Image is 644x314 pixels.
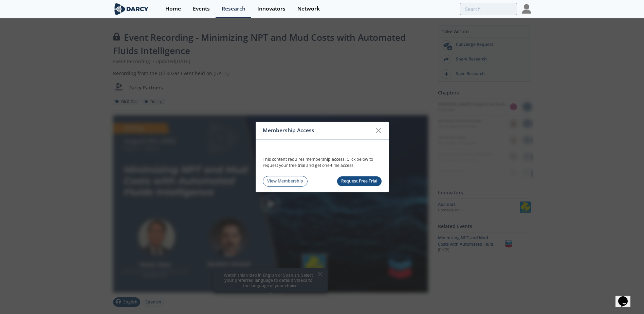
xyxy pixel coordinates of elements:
[460,3,517,15] input: Advanced Search
[615,287,637,307] iframe: chat widget
[257,6,286,12] div: Innovators
[263,179,308,190] a: View Membership
[297,6,320,12] div: Network
[193,6,210,12] div: Events
[263,160,382,172] p: This content requires membership access. Click below to request your free trial and get one-time ...
[263,142,297,149] img: Membership
[337,180,382,190] button: Request Free Trial
[222,6,245,12] div: Research
[165,6,181,12] div: Home
[522,4,531,14] img: Profile
[263,121,372,134] div: Membership Access
[113,3,150,15] img: logo-wide.svg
